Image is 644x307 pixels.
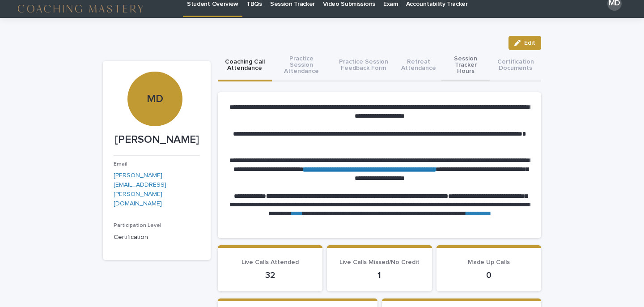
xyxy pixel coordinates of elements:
[114,233,200,242] p: Certification
[114,172,166,206] a: [PERSON_NAME][EMAIL_ADDRESS][PERSON_NAME][DOMAIN_NAME]
[114,133,200,146] p: [PERSON_NAME]
[508,36,541,50] button: Edit
[468,259,510,265] span: Made Up Calls
[241,259,299,265] span: Live Calls Attended
[441,50,490,81] button: Session Tracker Hours
[229,270,312,281] p: 32
[114,223,161,228] span: Participation Level
[490,50,541,81] button: Certification Documents
[524,40,535,46] span: Edit
[127,38,182,106] div: MD
[338,270,421,281] p: 1
[272,50,331,81] button: Practice Session Attendance
[114,162,127,167] span: Email
[447,270,530,281] p: 0
[331,50,396,81] button: Practice Session Feedback Form
[396,50,441,81] button: Retreat Attendance
[339,259,419,265] span: Live Calls Missed/No Credit
[218,50,272,81] button: Coaching Call Attendance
